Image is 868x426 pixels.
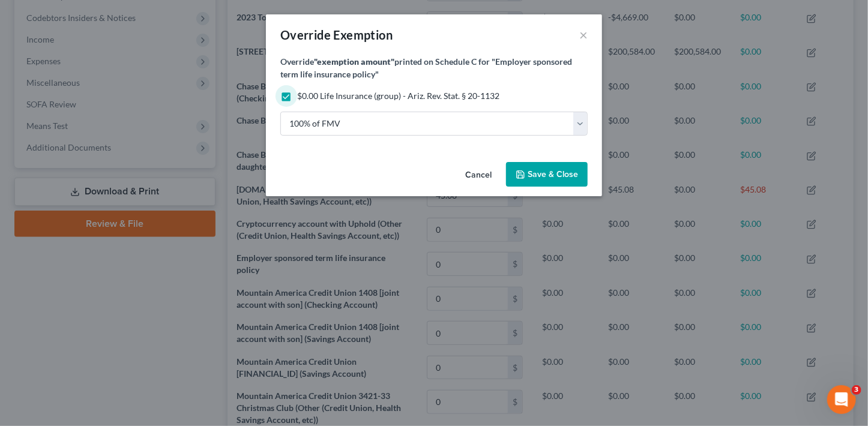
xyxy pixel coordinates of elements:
span: 3 [852,385,861,395]
strong: "exemption amount" [314,56,394,67]
button: Cancel [456,163,501,187]
button: Save & Close [506,162,588,187]
button: × [579,28,588,42]
span: Save & Close [528,169,578,179]
label: Override printed on Schedule C for "Employer sponsored term life insurance policy" [280,55,588,80]
iframe: Intercom live chat [827,385,856,414]
span: $0.00 Life Insurance (group) - Ariz. Rev. Stat. § 20-1132 [297,91,499,101]
div: Override Exemption [280,26,393,43]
